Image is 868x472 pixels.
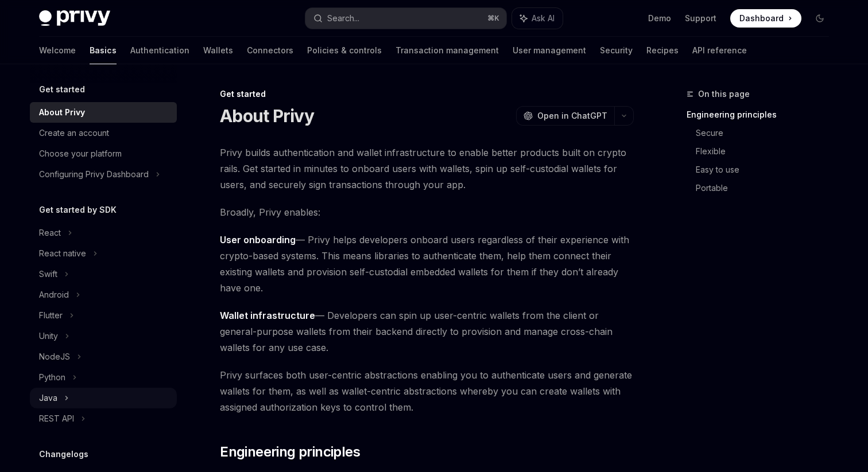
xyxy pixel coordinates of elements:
[696,142,838,161] a: Flexible
[39,267,57,281] div: Swift
[327,11,359,25] div: Search...
[305,8,506,29] button: Search...⌘K
[39,83,85,96] h5: Get started
[130,37,189,64] a: Authentication
[307,37,382,64] a: Policies & controls
[220,310,315,321] strong: Wallet infrastructure
[537,110,607,122] span: Open in ChatGPT
[685,13,716,24] a: Support
[30,143,177,164] a: Choose your platform
[90,37,117,64] a: Basics
[516,106,614,126] button: Open in ChatGPT
[220,88,634,100] div: Get started
[811,9,829,28] button: Toggle dark mode
[696,124,838,142] a: Secure
[696,179,838,197] a: Portable
[692,37,747,64] a: API reference
[39,167,149,181] div: Configuring Privy Dashboard
[487,14,499,23] span: ⌘ K
[39,10,110,26] img: dark logo
[220,106,314,126] h1: About Privy
[39,391,57,405] div: Java
[220,443,360,461] span: Engineering principles
[39,412,74,426] div: REST API
[600,37,633,64] a: Security
[532,13,555,24] span: Ask AI
[687,106,838,124] a: Engineering principles
[646,37,679,64] a: Recipes
[396,37,499,64] a: Transaction management
[247,37,293,64] a: Connectors
[39,247,86,260] div: React native
[39,329,58,343] div: Unity
[39,203,117,217] h5: Get started by SDK
[39,226,61,240] div: React
[696,161,838,179] a: Easy to use
[220,234,296,245] strong: User onboarding
[39,350,70,364] div: NodeJS
[39,147,122,161] div: Choose your platform
[39,106,85,119] div: About Privy
[30,123,177,143] a: Create an account
[648,13,671,24] a: Demo
[39,37,76,64] a: Welcome
[220,204,634,220] span: Broadly, Privy enables:
[513,37,586,64] a: User management
[220,145,634,193] span: Privy builds authentication and wallet infrastructure to enable better products built on crypto r...
[39,288,69,302] div: Android
[730,9,801,28] a: Dashboard
[220,232,634,296] span: — Privy helps developers onboard users regardless of their experience with crypto-based systems. ...
[739,13,784,24] span: Dashboard
[220,367,634,415] span: Privy surfaces both user-centric abstractions enabling you to authenticate users and generate wal...
[512,8,563,29] button: Ask AI
[30,102,177,123] a: About Privy
[220,307,634,356] span: — Developers can spin up user-centric wallets from the client or general-purpose wallets from the...
[39,370,65,384] div: Python
[39,126,109,140] div: Create an account
[39,447,88,461] h5: Changelogs
[39,309,63,322] div: Flutter
[203,37,233,64] a: Wallets
[698,87,750,101] span: On this page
